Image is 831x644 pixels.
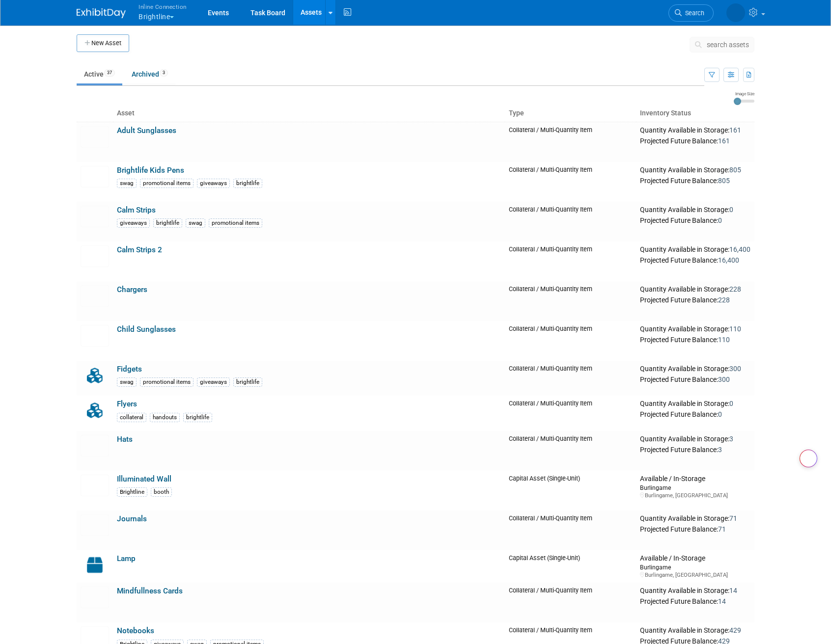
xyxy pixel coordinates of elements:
div: Available / In-Storage [640,475,750,483]
div: giveaways [197,377,230,387]
a: Archived3 [124,65,175,83]
div: Quantity Available in Storage: [640,435,750,444]
button: New Asset [77,34,129,52]
a: Child Sunglasses [117,325,176,334]
a: Calm Strips 2 [117,245,162,254]
div: Quantity Available in Storage: [640,166,750,175]
div: promotional items [209,218,262,228]
div: Projected Future Balance: [640,294,750,305]
div: Projected Future Balance: [640,374,750,384]
td: Collateral / Multi-Quantity Item [505,241,636,281]
div: Projected Future Balance: [640,595,750,606]
a: Active37 [77,65,122,83]
span: 3 [718,446,722,454]
span: Inline Connection [138,1,187,12]
span: 161 [718,137,730,145]
div: collateral [117,413,146,422]
span: 228 [718,296,730,304]
div: Burlingame, [GEOGRAPHIC_DATA] [640,492,750,499]
div: booth [151,487,172,497]
div: promotional items [140,179,194,188]
div: Projected Future Balance: [640,215,750,225]
span: 3 [729,435,733,443]
div: Burlingame [640,563,750,571]
div: Image Size [734,91,754,97]
td: Collateral / Multi-Quantity Item [505,122,636,162]
span: 14 [729,587,737,594]
div: Brightline [117,487,147,497]
span: 110 [729,325,741,333]
span: 300 [718,376,730,383]
a: Illuminated Wall [117,475,171,483]
div: Quantity Available in Storage: [640,126,750,135]
a: Lamp [117,554,136,563]
td: Capital Asset (Single-Unit) [505,471,636,510]
img: Capital-Asset-Icon-2.png [81,554,109,576]
img: Collateral-Icon-2.png [81,400,109,421]
td: Collateral / Multi-Quantity Item [505,361,636,396]
div: Quantity Available in Storage: [640,587,750,595]
span: 3 [160,69,168,77]
div: Quantity Available in Storage: [640,206,750,215]
div: Projected Future Balance: [640,254,750,265]
td: Collateral / Multi-Quantity Item [505,396,636,431]
th: Type [505,105,636,122]
div: Burlingame [640,483,750,492]
div: Projected Future Balance: [640,408,750,419]
span: 0 [729,400,733,407]
span: 110 [718,336,730,344]
a: Calm Strips [117,206,156,215]
td: Collateral / Multi-Quantity Item [505,583,636,622]
div: Quantity Available in Storage: [640,285,750,294]
span: 0 [718,410,722,418]
span: 0 [729,206,733,214]
a: Chargers [117,285,147,294]
a: Fidgets [117,365,142,374]
a: Search [668,4,714,22]
a: Flyers [117,400,137,408]
span: 161 [729,126,741,134]
td: Collateral / Multi-Quantity Item [505,321,636,361]
span: 0 [718,216,722,224]
div: Projected Future Balance: [640,523,750,534]
div: brightlife [183,413,212,422]
span: 37 [104,69,115,77]
img: Brian Lew [726,3,745,22]
span: 228 [729,285,741,293]
a: Hats [117,435,133,444]
td: Capital Asset (Single-Unit) [505,550,636,583]
div: brightlife [233,179,262,188]
div: Projected Future Balance: [640,334,750,345]
div: Quantity Available in Storage: [640,514,750,523]
span: 16,400 [718,256,739,264]
span: Search [682,9,704,17]
span: 14 [718,597,726,605]
div: Projected Future Balance: [640,175,750,186]
div: Available / In-Storage [640,554,750,563]
div: promotional items [140,377,194,387]
span: 71 [729,514,737,522]
td: Collateral / Multi-Quantity Item [505,281,636,321]
div: brightlife [153,218,182,228]
div: brightlife [233,377,262,387]
a: Adult Sunglasses [117,126,176,135]
div: Projected Future Balance: [640,444,750,455]
span: 300 [729,365,741,373]
div: Quantity Available in Storage: [640,245,750,254]
a: Mindfullness Cards [117,587,183,595]
span: search assets [707,41,749,49]
div: Quantity Available in Storage: [640,365,750,374]
span: 429 [729,626,741,634]
span: 805 [718,177,730,185]
a: Journals [117,514,147,523]
span: 805 [729,166,741,174]
span: 71 [718,525,726,533]
td: Collateral / Multi-Quantity Item [505,202,636,241]
div: Quantity Available in Storage: [640,400,750,408]
a: Notebooks [117,626,154,635]
img: ExhibitDay [77,8,126,18]
div: Quantity Available in Storage: [640,626,750,635]
div: Burlingame, [GEOGRAPHIC_DATA] [640,571,750,579]
a: Brightlife Kids Pens [117,166,184,175]
span: 16,400 [729,245,750,253]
